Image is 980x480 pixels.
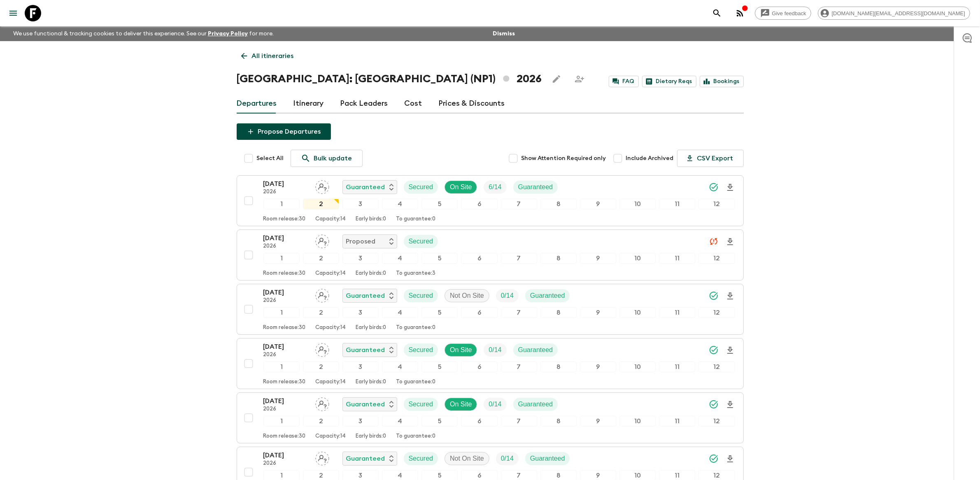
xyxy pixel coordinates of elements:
[382,416,418,427] div: 4
[489,182,501,192] p: 6 / 14
[501,253,537,264] div: 7
[404,289,438,302] div: Secured
[263,297,309,304] p: 2026
[450,345,472,355] p: On Site
[263,396,309,406] p: [DATE]
[291,150,363,167] a: Bulk update
[342,416,379,427] div: 3
[439,94,505,114] a: Prices & Discounts
[263,416,300,427] div: 1
[530,291,565,301] p: Guaranteed
[461,362,497,372] div: 6
[263,189,309,195] p: 2026
[382,307,418,318] div: 4
[263,233,309,243] p: [DATE]
[342,253,379,264] div: 3
[237,123,331,140] button: Propose Departures
[263,307,300,318] div: 1
[698,307,735,318] div: 12
[659,253,695,264] div: 11
[421,199,458,209] div: 5
[421,253,458,264] div: 5
[315,237,329,243] span: Assign pack leader
[501,362,537,372] div: 7
[404,452,438,465] div: Secured
[303,362,339,372] div: 2
[725,454,735,464] svg: Download Onboarding
[725,237,735,247] svg: Download Onboarding
[263,362,300,372] div: 1
[461,199,497,209] div: 6
[450,182,472,192] p: On Site
[404,343,438,357] div: Secured
[257,154,284,162] span: Select All
[315,291,329,298] span: Assign pack leader
[10,26,277,41] p: We use functional & tracking cookies to deliver this experience. See our for more.
[580,307,616,318] div: 9
[501,307,537,318] div: 7
[346,454,385,464] p: Guaranteed
[450,291,484,301] p: Not On Site
[237,284,744,335] button: [DATE]2026Assign pack leaderGuaranteedSecuredNot On SiteTrip FillGuaranteed123456789101112Room re...
[619,416,656,427] div: 10
[263,216,306,223] p: Room release: 30
[396,433,436,440] p: To guarantee: 0
[346,291,385,301] p: Guaranteed
[659,416,695,427] div: 11
[237,71,542,87] h1: [GEOGRAPHIC_DATA]: [GEOGRAPHIC_DATA] (NP1) 2026
[382,253,418,264] div: 4
[768,10,811,16] span: Give feedback
[263,450,309,460] p: [DATE]
[677,150,744,167] button: CSV Export
[316,216,346,223] p: Capacity: 14
[237,175,744,226] button: [DATE]2026Assign pack leaderGuaranteedSecuredOn SiteTrip FillGuaranteed123456789101112Room releas...
[619,362,656,372] div: 10
[396,270,436,277] p: To guarantee: 3
[263,253,300,264] div: 1
[316,379,346,385] p: Capacity: 14
[342,199,379,209] div: 3
[404,398,438,411] div: Secured
[315,400,329,406] span: Assign pack leader
[340,94,388,114] a: Pack Leaders
[316,433,346,440] p: Capacity: 14
[489,345,501,355] p: 0 / 14
[496,289,519,302] div: Trip Fill
[540,362,577,372] div: 8
[540,199,577,209] div: 8
[461,307,497,318] div: 6
[409,454,433,464] p: Secured
[445,398,477,411] div: On Site
[356,325,386,331] p: Early birds: 0
[619,253,656,264] div: 10
[827,10,970,16] span: [DOMAIN_NAME][EMAIL_ADDRESS][DOMAIN_NAME]
[518,399,553,409] p: Guaranteed
[346,182,385,192] p: Guaranteed
[709,345,719,355] svg: Synced Successfully
[491,28,517,39] button: Dismiss
[501,454,514,464] p: 0 / 14
[540,307,577,318] div: 8
[303,253,339,264] div: 2
[263,288,309,297] p: [DATE]
[263,199,300,209] div: 1
[818,7,970,20] div: [DOMAIN_NAME][EMAIL_ADDRESS][DOMAIN_NAME]
[580,199,616,209] div: 9
[709,237,719,246] svg: Unable to sync - Check prices and secured
[405,94,422,114] a: Cost
[237,230,744,281] button: [DATE]2026Assign pack leaderProposedSecured123456789101112Room release:30Capacity:14Early birds:0...
[342,307,379,318] div: 3
[659,199,695,209] div: 11
[501,199,537,209] div: 7
[709,5,725,21] button: search adventures
[698,199,735,209] div: 12
[709,182,719,192] svg: Synced Successfully
[263,325,306,331] p: Room release: 30
[237,392,744,443] button: [DATE]2026Assign pack leaderGuaranteedSecuredOn SiteTrip FillGuaranteed123456789101112Room releas...
[356,379,386,385] p: Early birds: 0
[450,399,472,409] p: On Site
[346,399,385,409] p: Guaranteed
[484,343,506,357] div: Trip Fill
[709,291,719,301] svg: Synced Successfully
[404,235,438,248] div: Secured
